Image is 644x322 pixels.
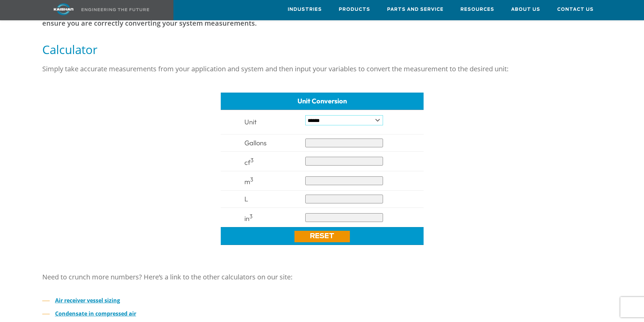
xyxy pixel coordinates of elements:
sup: 3 [250,176,253,183]
span: Parts and Service [387,6,444,14]
span: Unit [244,118,257,126]
span: cf [244,158,254,167]
a: Parts and Service [387,0,444,19]
span: Products [339,6,370,14]
a: Contact Us [557,0,594,19]
span: in [244,214,253,223]
span: Contact Us [557,6,594,14]
sup: 3 [251,156,254,164]
span: Resources [460,6,494,14]
a: Condensate in compressed air [55,310,136,317]
span: L [244,195,248,203]
img: kaishan logo [38,3,89,15]
a: Products [339,0,370,19]
p: Simply take accurate measurements from your application and system and then input your variables ... [42,62,602,76]
a: About Us [511,0,540,19]
span: Industries [288,6,322,14]
a: Air receiver vessel sizing [55,297,120,304]
img: Engineering the future [81,8,149,11]
p: Need to crunch more numbers? Here’s a link to the other calculators on our site: [42,270,602,284]
span: Gallons [244,139,266,147]
sup: 3 [249,213,253,220]
span: About Us [511,6,540,14]
a: Resources [460,0,494,19]
span: Unit Conversion [297,97,347,105]
h5: Calculator [42,42,602,57]
span: m [244,177,253,186]
a: Industries [288,0,322,19]
a: Reset [294,231,350,242]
